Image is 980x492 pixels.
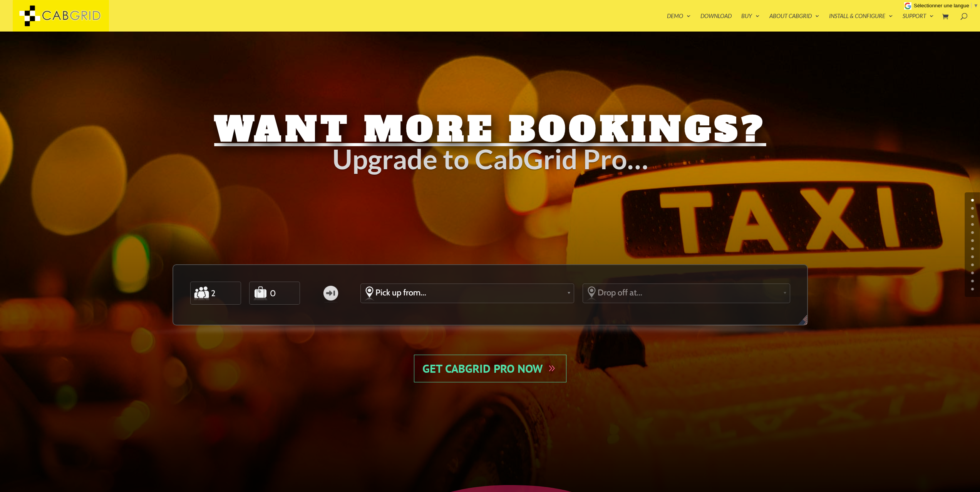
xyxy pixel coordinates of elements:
[667,13,691,32] a: Demo
[769,13,819,32] a: About CabGrid
[914,3,978,8] a: Sélectionner une langue​
[971,288,974,290] a: 11
[971,280,974,282] a: 10
[269,285,290,302] input: Number of Suitcases
[253,285,268,302] label: Number of Suitcases
[311,282,350,304] label: One-way
[375,287,564,298] span: Pick up from...
[121,110,860,153] h1: Want More Bookings?
[914,3,969,8] span: Sélectionner une langue
[971,247,974,250] a: 6
[193,285,209,302] label: Number of Passengers
[829,13,893,32] a: Install & Configure
[210,285,230,302] input: Number of Passengers
[13,11,109,19] a: CabGrid Taxi Plugin
[971,255,974,258] a: 7
[971,231,974,234] a: 4
[971,207,974,210] a: 1
[971,239,974,242] a: 5
[121,153,860,168] h2: Upgrade to CabGrid Pro…
[971,272,974,274] a: 9
[414,355,566,382] a: Get CabGrid Pro Now
[971,223,974,226] a: 3
[971,199,974,202] a: 0
[700,13,732,32] a: Download
[903,13,934,32] a: Support
[797,315,812,331] span: English
[583,284,790,301] div: Select the place the destination address is within
[598,287,780,298] span: Drop off at...
[741,13,760,32] a: Buy
[360,284,574,301] div: Select the place the starting address falls within
[971,215,974,218] a: 2
[973,3,978,8] span: ▼
[971,264,974,266] a: 8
